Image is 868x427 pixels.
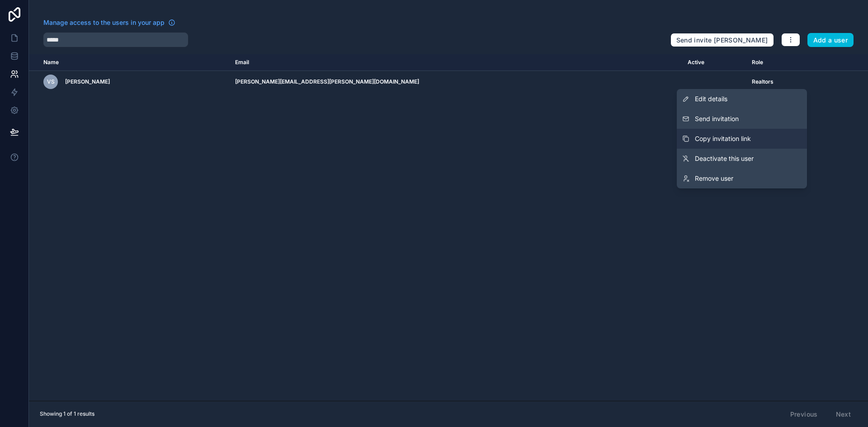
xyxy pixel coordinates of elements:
span: Send invitation [695,114,739,123]
span: VS [47,78,55,85]
span: Showing 1 of 1 results [40,410,94,418]
span: Edit details [695,94,727,103]
span: Remove user [695,174,733,183]
th: Email [230,54,682,71]
a: Deactivate this user [677,149,807,169]
span: Realtors [752,78,774,85]
th: Role [746,54,822,71]
div: scrollable content [29,54,868,401]
button: Send invitation [677,109,807,129]
span: Copy invitation link [695,134,751,143]
span: Manage access to the users in your app [43,18,165,27]
th: Active [682,54,746,71]
th: Name [29,54,230,71]
button: Send invite [PERSON_NAME] [670,33,774,47]
button: Copy invitation link [677,129,807,149]
a: Remove user [677,169,807,188]
span: [PERSON_NAME] [65,78,110,85]
a: Manage access to the users in your app [43,18,175,27]
button: Add a user [807,33,854,47]
a: Edit details [677,89,807,109]
span: Deactivate this user [695,154,754,163]
td: [PERSON_NAME][EMAIL_ADDRESS][PERSON_NAME][DOMAIN_NAME] [230,71,682,93]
